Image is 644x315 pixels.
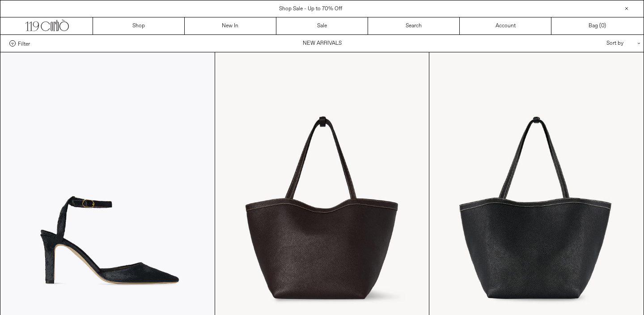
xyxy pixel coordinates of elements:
span: ) [601,22,606,30]
a: Bag () [551,17,643,34]
a: Account [460,17,551,34]
a: Shop Sale - Up to 70% Off [279,5,342,13]
a: Sale [276,17,368,34]
span: 0 [601,22,604,30]
a: Search [368,17,460,34]
a: Shop [93,17,185,34]
span: Filter [18,40,30,47]
a: New In [185,17,276,34]
div: Sort by [554,35,635,52]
